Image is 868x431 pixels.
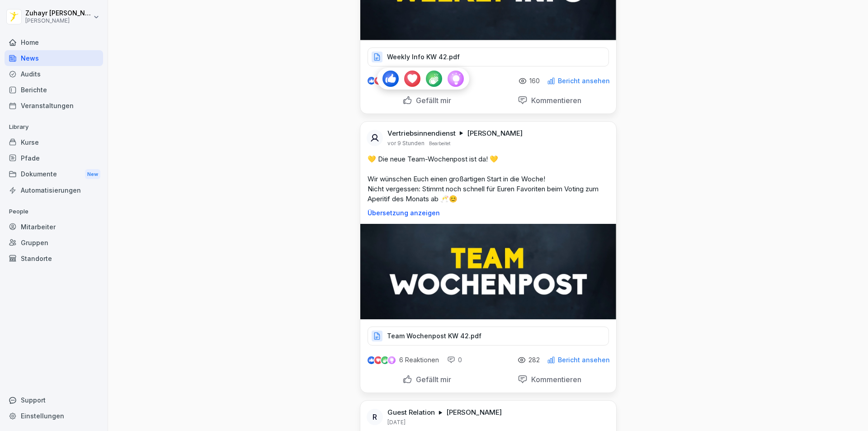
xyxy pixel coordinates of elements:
a: Mitarbeiter [5,219,103,235]
p: Zuhayr [PERSON_NAME] [25,9,91,17]
a: Weekly Info KW 42.pdf [368,55,609,64]
p: 282 [528,356,540,364]
p: Weekly Info KW 42.pdf [387,52,460,62]
p: Bericht ansehen [558,356,610,364]
p: [DATE] [387,419,406,426]
p: Bericht ansehen [558,77,610,85]
p: [PERSON_NAME] [446,408,502,417]
p: Library [5,120,103,134]
a: Automatisierungen [5,182,103,198]
div: New [85,169,100,180]
a: News [5,50,103,66]
p: 6 Reaktionen [399,356,439,364]
img: like [368,356,375,364]
p: [PERSON_NAME] [467,129,523,138]
p: Gefällt mir [412,96,451,105]
a: Veranstaltungen [5,98,103,114]
img: celebrate [381,356,389,364]
p: Team Wochenpost KW 42.pdf [387,332,481,341]
img: like [368,77,375,85]
div: R [367,409,383,425]
a: Standorte [5,251,103,266]
img: itbev4jmiwke9alvgx05ez1k.png [360,224,616,319]
p: Kommentieren [528,375,581,384]
p: Gefällt mir [412,375,451,384]
p: Vertriebsinnendienst [387,129,456,138]
a: Team Wochenpost KW 42.pdf [368,334,609,343]
a: Audits [5,66,103,82]
p: vor 9 Stunden [387,140,425,147]
a: Kurse [5,134,103,150]
div: 0 [447,355,462,365]
p: Übersetzung anzeigen [368,209,609,217]
p: [PERSON_NAME] [25,18,91,24]
img: inspiring [388,356,396,364]
a: Pfade [5,150,103,166]
img: love [375,357,382,364]
a: Home [5,34,103,50]
img: love [375,77,382,84]
div: Support [5,392,103,408]
p: 160 [529,77,540,85]
a: Berichte [5,82,103,98]
p: Kommentieren [528,96,581,105]
div: Dokumente [5,166,103,183]
p: Guest Relation [387,408,435,417]
a: DokumenteNew [5,166,103,183]
a: Einstellungen [5,408,103,424]
p: Bearbeitet [429,140,450,147]
a: Gruppen [5,235,103,251]
p: People [5,204,103,219]
p: 💛 Die neue Team-Wochenpost ist da! 💛 Wir wünschen Euch einen großartigen Start in die Woche! Nich... [368,154,609,204]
